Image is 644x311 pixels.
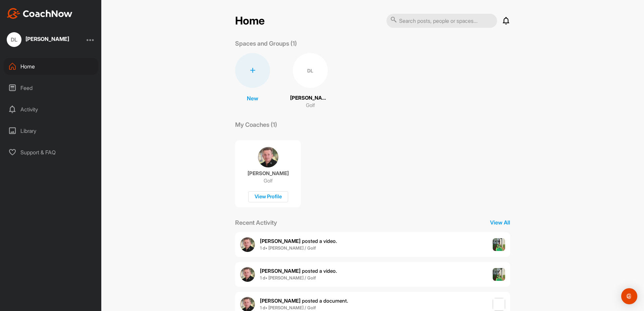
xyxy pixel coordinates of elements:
div: Open Intercom Messenger [621,288,637,304]
img: post image [493,268,505,281]
span: posted a video . [260,268,337,274]
div: Support & FAQ [4,144,98,161]
p: Golf [306,102,315,109]
p: Spaces and Groups (1) [235,39,297,48]
b: [PERSON_NAME] [260,238,301,244]
input: Search posts, people or spaces... [386,14,497,28]
p: [PERSON_NAME] [248,170,289,177]
span: posted a video . [260,238,337,244]
div: DL [7,32,21,47]
img: user avatar [240,267,255,282]
div: View Profile [248,191,288,202]
b: [PERSON_NAME] [260,268,301,274]
div: DL [293,53,328,88]
img: post image [493,298,505,311]
b: 1 d • [PERSON_NAME] / Golf [260,245,316,251]
a: DL[PERSON_NAME]Golf [290,53,330,109]
p: New [247,94,258,102]
img: post image [493,238,505,251]
p: Recent Activity [235,218,277,227]
div: Home [4,58,98,75]
p: My Coaches (1) [235,120,277,129]
b: 1 d • [PERSON_NAME] / Golf [260,275,316,280]
p: View All [490,218,510,226]
div: Activity [4,101,98,118]
h2: Home [235,14,265,28]
p: Golf [264,177,273,184]
span: posted a document . [260,298,348,304]
b: 1 d • [PERSON_NAME] / Golf [260,305,316,310]
div: Library [4,122,98,139]
img: coach avatar [258,147,278,167]
p: [PERSON_NAME] [290,94,330,102]
b: [PERSON_NAME] [260,298,301,304]
div: [PERSON_NAME] [25,36,69,42]
div: Feed [4,80,98,96]
img: user avatar [240,237,255,252]
img: CoachNow [7,8,72,19]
